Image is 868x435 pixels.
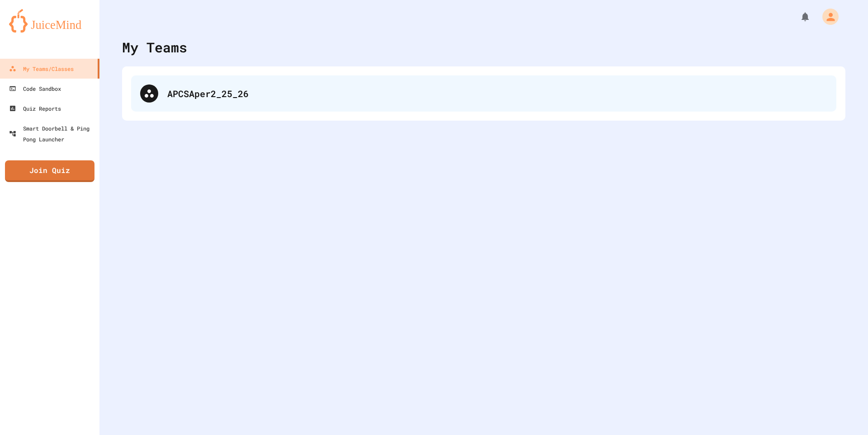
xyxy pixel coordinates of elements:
div: My Notifications [783,9,813,24]
a: Join Quiz [5,160,94,182]
div: My Account [813,6,841,27]
div: APCSAper2_25_26 [167,87,827,100]
div: My Teams/Classes [9,63,74,74]
div: APCSAper2_25_26 [131,75,836,112]
img: logo-orange.svg [9,9,90,33]
div: Smart Doorbell & Ping Pong Launcher [9,123,96,145]
div: Quiz Reports [9,103,61,114]
div: Code Sandbox [9,83,61,94]
div: My Teams [122,37,187,57]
